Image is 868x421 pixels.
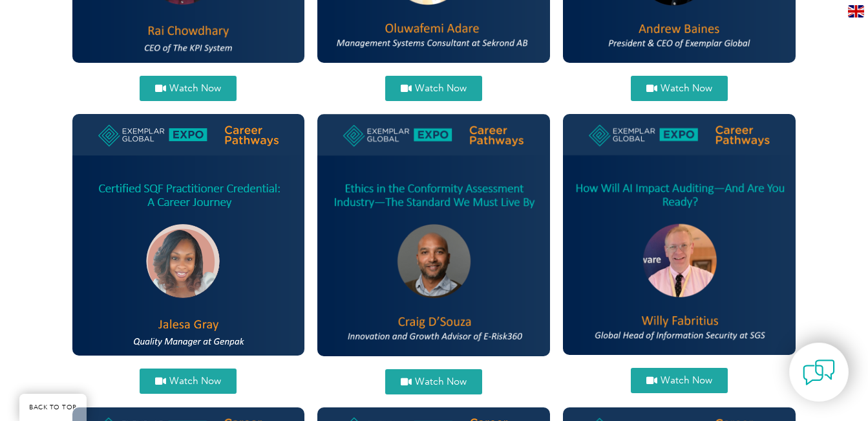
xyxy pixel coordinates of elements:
a: Watch Now [631,76,728,101]
span: Watch Now [661,376,712,385]
img: en [848,5,864,17]
a: Watch Now [140,76,237,101]
span: Watch Now [415,377,467,387]
span: Watch Now [169,376,221,386]
span: Watch Now [415,84,467,93]
span: Watch Now [169,84,221,93]
a: Watch Now [140,369,237,394]
img: craig [317,114,550,356]
img: willy [563,114,796,355]
a: Watch Now [385,76,482,101]
a: BACK TO TOP [19,394,87,421]
span: Watch Now [661,84,712,93]
a: Watch Now [385,369,482,394]
a: Watch Now [631,368,728,393]
img: Jelesa SQF [72,114,305,355]
img: contact-chat.png [803,356,835,389]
